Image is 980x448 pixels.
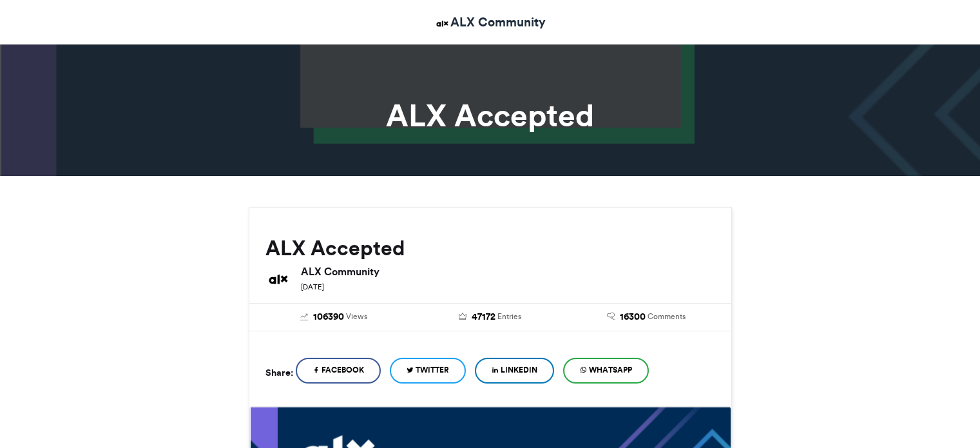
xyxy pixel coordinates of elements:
[501,364,537,376] span: LinkedIn
[416,364,449,376] span: Twitter
[434,13,546,32] a: ALX Community
[133,100,848,131] h1: ALX Accepted
[421,310,559,324] a: 47172 Entries
[265,310,403,324] a: 106390 Views
[265,237,715,260] h2: ALX Accepted
[296,358,381,384] a: Facebook
[301,282,324,291] small: [DATE]
[265,364,293,381] h5: Share:
[497,311,521,322] span: Entries
[475,358,554,384] a: LinkedIn
[589,364,632,376] span: WhatsApp
[648,311,686,322] span: Comments
[578,310,715,324] a: 16300 Comments
[434,15,450,32] img: ALX Community
[390,358,466,384] a: Twitter
[563,358,649,384] a: WhatsApp
[346,311,367,322] span: Views
[322,364,364,376] span: Facebook
[620,310,646,324] span: 16300
[265,266,291,292] img: ALX Community
[301,266,715,277] h6: ALX Community
[313,310,344,324] span: 106390
[472,310,495,324] span: 47172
